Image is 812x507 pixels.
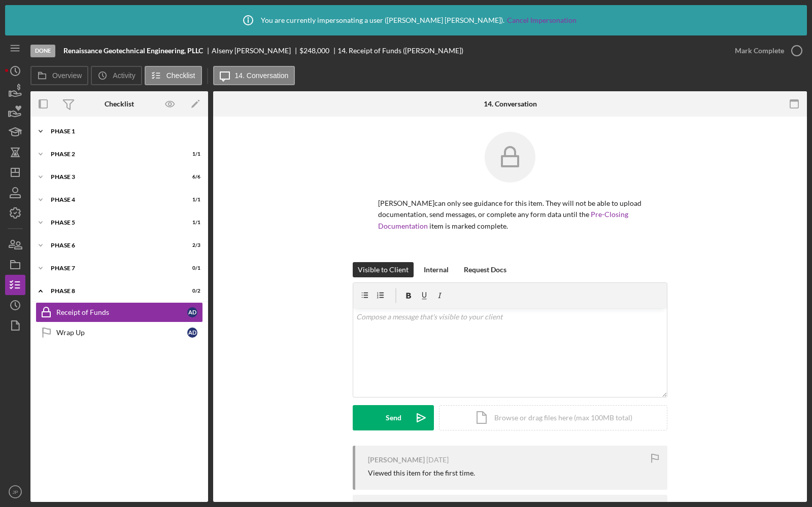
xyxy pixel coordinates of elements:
[36,322,203,343] a: Wrap UpAD
[30,66,88,85] button: Overview
[51,288,175,294] div: Phase 8
[51,151,175,157] div: Phase 2
[91,66,142,85] button: Activity
[30,45,55,57] div: Done
[353,262,414,277] button: Visible to Client
[212,47,299,55] div: Alseny [PERSON_NAME]
[299,47,329,55] div: $248,000
[182,265,200,271] div: 0 / 1
[386,405,401,430] div: Send
[424,262,449,277] div: Internal
[358,262,409,277] div: Visible to Client
[378,198,642,232] p: [PERSON_NAME] can only see guidance for this item. They will not be able to upload documentation,...
[353,405,434,430] button: Send
[51,174,175,180] div: Phase 3
[464,262,506,277] div: Request Docs
[337,47,463,55] div: 14. Receipt of Funds ([PERSON_NAME])
[187,307,197,317] div: A D
[182,242,200,248] div: 2 / 3
[484,100,537,108] div: 14. Conversation
[105,100,134,108] div: Checklist
[182,197,200,203] div: 1 / 1
[51,265,175,271] div: Phase 7
[213,66,295,85] button: 14. Conversation
[235,71,289,80] label: 14. Conversation
[368,456,425,464] div: [PERSON_NAME]
[182,220,200,226] div: 1 / 1
[51,128,195,134] div: Phase 1
[52,71,82,80] label: Overview
[113,71,135,80] label: Activity
[725,41,807,61] button: Mark Complete
[378,210,628,230] a: Pre-Closing Documentation
[56,308,187,316] div: Receipt of Funds
[368,469,475,477] div: Viewed this item for the first time.
[145,66,202,85] button: Checklist
[12,489,18,495] text: JP
[419,262,454,277] button: Internal
[63,47,203,55] b: Renaissance Geotechnical Engineering, PLLC
[459,262,512,277] button: Request Docs
[426,456,449,464] time: 2025-01-23 15:34
[51,242,175,248] div: Phase 6
[187,328,197,338] div: A D
[182,174,200,180] div: 6 / 6
[5,482,25,502] button: JP
[51,197,175,203] div: Phase 4
[56,329,187,337] div: Wrap Up
[36,302,203,322] a: Receipt of FundsAD
[235,8,577,33] div: You are currently impersonating a user ( [PERSON_NAME] [PERSON_NAME] ).
[735,41,784,61] div: Mark Complete
[51,220,175,226] div: Phase 5
[182,151,200,157] div: 1 / 1
[166,71,195,80] label: Checklist
[182,288,200,294] div: 0 / 2
[507,16,577,24] a: Cancel Impersonation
